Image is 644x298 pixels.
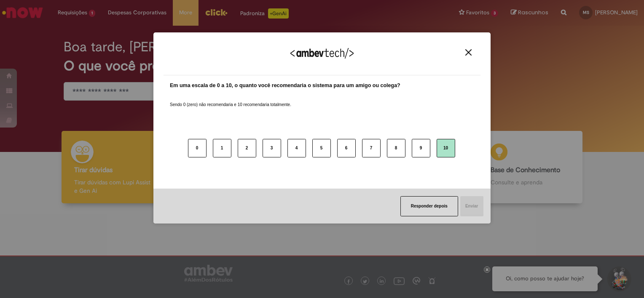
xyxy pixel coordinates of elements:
button: 5 [312,139,331,157]
button: 4 [287,139,306,157]
button: 9 [412,139,430,157]
label: Sendo 0 (zero) não recomendaria e 10 recomendaria totalmente. [170,92,291,108]
button: 2 [238,139,256,157]
button: Responder depois [400,196,458,216]
button: 8 [387,139,405,157]
button: 1 [213,139,231,157]
img: Logo Ambevtech [290,48,354,59]
button: 6 [337,139,356,157]
button: 7 [362,139,381,157]
button: 0 [188,139,207,157]
button: 10 [437,139,455,157]
img: Close [465,49,472,56]
button: Close [463,49,474,56]
button: 3 [263,139,281,157]
label: Em uma escala de 0 a 10, o quanto você recomendaria o sistema para um amigo ou colega? [170,82,400,90]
